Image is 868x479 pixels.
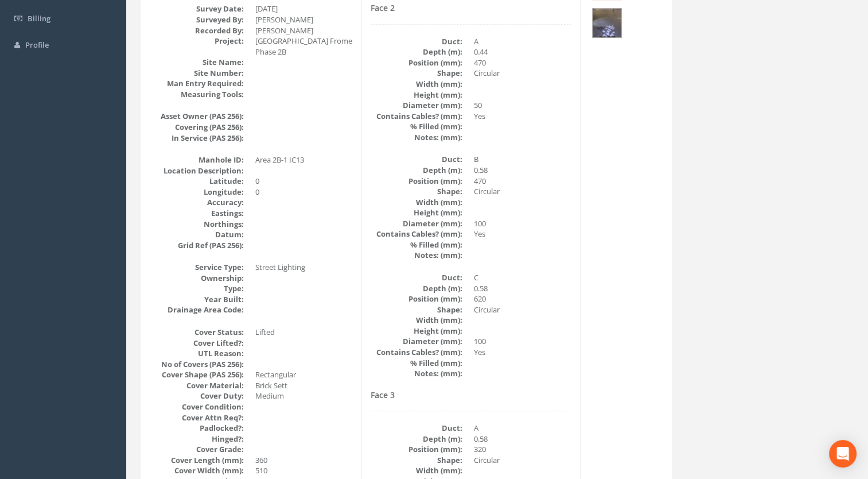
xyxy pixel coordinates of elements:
dd: Rectangular [255,369,353,380]
dt: Survey Date: [152,3,244,14]
dd: 510 [255,465,353,476]
dd: Circular [474,304,571,315]
dt: In Service (PAS 256): [152,133,244,144]
dt: Shape: [371,455,462,466]
dt: Recorded By: [152,25,244,36]
dt: Covering (PAS 256): [152,122,244,133]
img: d866f0f4-9398-d9b3-52c9-426c39ba73f9_42aaaf2d-5b99-c379-f451-d78ed6d4e8a1_thumb.jpg [593,9,621,37]
dd: 0.44 [474,47,571,57]
dt: Northings: [152,219,244,230]
dd: A [474,423,571,434]
dt: Depth (m): [371,283,462,294]
dt: Datum: [152,229,244,240]
dt: Man Entry Required: [152,78,244,89]
div: Open Intercom Messenger [829,440,857,468]
dt: Grid Ref (PAS 256): [152,240,244,251]
dt: No of Covers (PAS 256): [152,359,244,370]
dt: Padlocked?: [152,423,244,434]
dt: Longitude: [152,187,244,198]
dt: Width (mm): [371,197,462,208]
dt: Latitude: [152,176,244,187]
dt: Contains Cables? (mm): [371,111,462,122]
dt: UTL Reason: [152,348,244,359]
dt: Position (mm): [371,57,462,68]
dt: Diameter (mm): [371,336,462,347]
dd: [DATE] [255,3,353,14]
dd: Circular [474,186,571,197]
dd: 320 [474,444,571,455]
dt: Width (mm): [371,465,462,476]
dt: Cover Lifted?: [152,338,244,349]
dt: Height (mm): [371,207,462,218]
dd: 360 [255,455,353,466]
dt: Site Name: [152,57,244,68]
dd: 100 [474,218,571,229]
dd: 0.58 [474,283,571,294]
dt: Site Number: [152,68,244,79]
dt: Shape: [371,304,462,315]
dd: 50 [474,100,571,111]
dt: Cover Grade: [152,444,244,455]
dt: Diameter (mm): [371,100,462,111]
dt: Depth (m): [371,165,462,176]
dd: Street Lighting [255,262,353,273]
dd: A [474,36,571,47]
dd: Yes [474,229,571,239]
dt: Cover Status: [152,327,244,338]
dd: 620 [474,293,571,304]
dt: Cover Material: [152,380,244,391]
dd: 0 [255,187,353,198]
dt: Notes: (mm): [371,250,462,261]
dd: [GEOGRAPHIC_DATA] Frome Phase 2B [255,36,353,57]
dd: Medium [255,391,353,401]
dt: Duct: [371,423,462,434]
dt: Drainage Area Code: [152,304,244,315]
dt: Asset Owner (PAS 256): [152,111,244,122]
dt: Cover Length (mm): [152,455,244,466]
dt: Location Description: [152,165,244,176]
dd: 470 [474,176,571,187]
dt: % Filled (mm): [371,358,462,369]
dt: Duct: [371,36,462,47]
dd: [PERSON_NAME] [255,14,353,25]
dt: Year Built: [152,294,244,305]
h4: Face 3 [371,391,571,399]
dt: Contains Cables? (mm): [371,229,462,239]
dd: Circular [474,455,571,466]
dt: Cover Duty: [152,391,244,401]
dd: Brick Sett [255,380,353,391]
dt: Shape: [371,68,462,79]
dt: Service Type: [152,262,244,273]
dt: Surveyed By: [152,14,244,25]
dt: Cover Condition: [152,401,244,412]
dt: Duct: [371,154,462,165]
dt: Measuring Tools: [152,89,244,100]
dt: Hinged?: [152,434,244,445]
dd: Yes [474,347,571,358]
dt: Width (mm): [371,79,462,90]
dt: Depth (m): [371,434,462,445]
dd: 100 [474,336,571,347]
dd: Area 2B-1 IC13 [255,154,353,165]
dt: Position (mm): [371,176,462,187]
dt: Shape: [371,186,462,197]
dt: Cover Attn Req?: [152,412,244,423]
dd: Circular [474,68,571,79]
h4: Face 2 [371,3,571,12]
dd: [PERSON_NAME] [255,25,353,36]
dd: 0 [255,176,353,187]
dt: Type: [152,283,244,294]
dt: Diameter (mm): [371,218,462,229]
dt: % Filled (mm): [371,121,462,132]
dd: Lifted [255,327,353,338]
dt: Cover Width (mm): [152,465,244,476]
dt: Project: [152,36,244,47]
dd: 0.58 [474,434,571,445]
dt: Width (mm): [371,315,462,326]
dd: C [474,272,571,283]
span: Billing [28,13,50,24]
dd: B [474,154,571,165]
span: Profile [25,40,49,50]
dt: Position (mm): [371,444,462,455]
dt: Duct: [371,272,462,283]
